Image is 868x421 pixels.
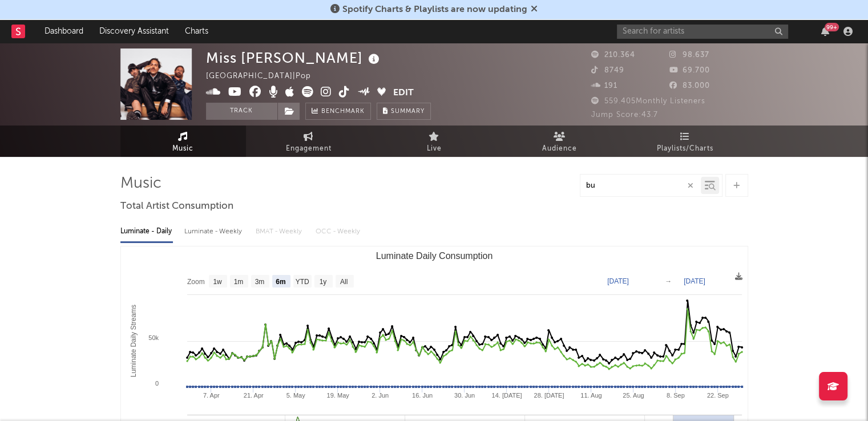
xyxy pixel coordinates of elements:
[286,392,305,399] text: 5. May
[184,222,244,241] div: Luminate - Weekly
[326,392,349,399] text: 19. May
[206,103,277,120] button: Track
[393,86,414,100] button: Edit
[120,126,246,157] a: Music
[276,278,285,286] text: 6m
[666,392,684,399] text: 8. Sep
[531,5,538,14] span: Dismiss
[91,20,177,43] a: Discovery Assistant
[825,23,839,31] div: 99 +
[129,305,137,377] text: Luminate Daily Streams
[591,111,658,119] span: Jump Score: 43.7
[286,142,332,156] span: Engagement
[187,278,205,286] text: Zoom
[319,278,326,286] text: 1y
[580,181,701,191] input: Search by song name or URL
[213,278,222,286] text: 1w
[665,277,672,285] text: →
[233,278,243,286] text: 1m
[617,25,788,39] input: Search for artists
[120,200,233,213] span: Total Artist Consumption
[120,222,173,241] div: Luminate - Daily
[591,67,624,74] span: 8749
[255,278,264,286] text: 3m
[411,392,432,399] text: 16. Jun
[591,82,617,90] span: 191
[243,392,263,399] text: 21. Apr
[821,27,829,36] button: 99+
[669,67,710,74] span: 69.700
[372,392,389,399] text: 2. Jun
[623,392,644,399] text: 25. Aug
[148,334,159,341] text: 50k
[377,103,431,120] button: Summary
[391,108,425,115] span: Summary
[206,48,382,67] div: Miss [PERSON_NAME]
[542,142,577,156] span: Audience
[706,392,728,399] text: 22. Sep
[177,20,216,43] a: Charts
[591,98,705,105] span: 559.405 Monthly Listeners
[454,392,474,399] text: 30. Jun
[591,51,635,59] span: 210.364
[657,142,713,156] span: Playlists/Charts
[623,126,748,157] a: Playlists/Charts
[534,392,564,399] text: 28. [DATE]
[37,20,91,43] a: Dashboard
[305,103,371,120] a: Benchmark
[427,142,442,156] span: Live
[206,70,324,83] div: [GEOGRAPHIC_DATA] | Pop
[246,126,372,157] a: Engagement
[321,105,365,119] span: Benchmark
[340,278,347,286] text: All
[607,277,629,285] text: [DATE]
[491,392,522,399] text: 14. [DATE]
[372,126,497,157] a: Live
[155,380,158,387] text: 0
[376,251,492,261] text: Luminate Daily Consumption
[295,278,309,286] text: YTD
[669,51,709,59] span: 98.637
[684,277,705,285] text: [DATE]
[203,392,219,399] text: 7. Apr
[172,142,193,156] span: Music
[669,82,710,90] span: 83.000
[580,392,601,399] text: 11. Aug
[342,5,527,14] span: Spotify Charts & Playlists are now updating
[497,126,623,157] a: Audience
